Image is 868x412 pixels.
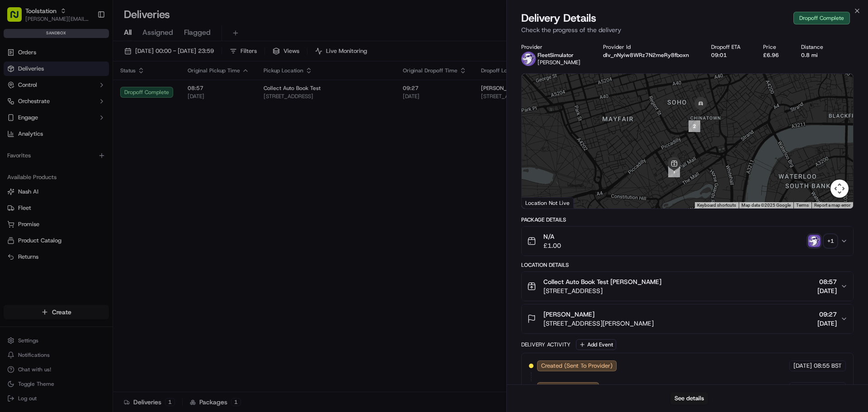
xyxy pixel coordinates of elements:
button: [PERSON_NAME][STREET_ADDRESS][PERSON_NAME]09:27[DATE] [522,304,853,333]
span: 09:27 [817,310,837,319]
div: Distance [801,43,831,51]
span: N/A [543,232,561,241]
div: Provider Id [603,43,697,51]
div: Price [763,43,787,51]
button: Keyboard shortcuts [697,202,736,208]
div: 09:01 [711,52,749,59]
img: Google [524,197,554,208]
div: Location Not Live [522,197,574,208]
img: photo_proof_of_pickup image [808,235,821,247]
div: Start new chat [31,86,148,95]
span: [STREET_ADDRESS][PERSON_NAME] [543,319,654,328]
div: + 1 [824,235,837,247]
button: Start new chat [154,89,165,100]
p: FleetSimulator [538,52,580,59]
div: 1 [668,166,680,177]
button: Collect Auto Book Test [PERSON_NAME][STREET_ADDRESS]08:57[DATE] [522,272,853,301]
div: 💻 [76,132,84,139]
span: Not Assigned Driver [541,384,595,392]
button: dlv_nNyiw8WRz7N2meRy8fboxn [603,52,689,59]
span: [DATE] [817,286,837,295]
div: Location Details [521,261,854,269]
div: 0.8 mi [801,52,831,59]
a: Terms (opens in new tab) [796,203,809,208]
span: £1.00 [543,241,561,250]
button: See details [670,392,708,405]
a: Open this area in Google Maps (opens a new window) [524,197,554,208]
div: Dropoff ETA [711,43,749,51]
div: £6.96 [763,52,787,59]
button: Add Event [576,339,616,350]
span: [DATE] [793,384,812,392]
span: Pylon [90,153,109,160]
span: Knowledge Base [18,131,69,140]
span: Map data ©2025 Google [741,203,791,208]
div: Package Details [521,216,854,223]
input: Got a question? Start typing here... [24,58,163,68]
span: [PERSON_NAME] [543,310,594,319]
span: [STREET_ADDRESS] [543,286,661,295]
span: [DATE] [793,362,812,370]
div: Delivery Activity [521,341,571,348]
span: 08:55 BST [814,362,842,370]
img: 1736555255976-a54dd68f-1ca7-489b-9aae-adbdc363a1c4 [9,86,25,103]
img: FleetSimulator.png [521,52,536,66]
span: 08:57 [817,277,837,286]
div: Provider [521,43,589,51]
img: Nash [9,9,27,27]
span: API Documentation [85,131,145,140]
span: [DATE] [817,319,837,328]
div: 📗 [9,132,16,139]
button: N/A£1.00photo_proof_of_pickup image+1 [522,227,853,256]
button: Map camera controls [830,180,849,198]
button: photo_proof_of_pickup image+1 [808,235,837,247]
p: Welcome 👋 [9,36,165,51]
span: Delivery Details [521,11,596,25]
a: 📗Knowledge Base [5,128,73,144]
p: Check the progress of the delivery [521,25,854,34]
a: Powered byPylon [64,153,109,160]
span: Created (Sent To Provider) [541,362,613,370]
div: 2 [689,120,700,132]
div: We're available if you need us! [31,95,114,103]
span: Collect Auto Book Test [PERSON_NAME] [543,277,661,286]
a: 💻API Documentation [73,128,149,144]
a: Report a map error [814,203,850,208]
span: 08:55 BST [814,384,842,392]
span: [PERSON_NAME] [538,59,580,66]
